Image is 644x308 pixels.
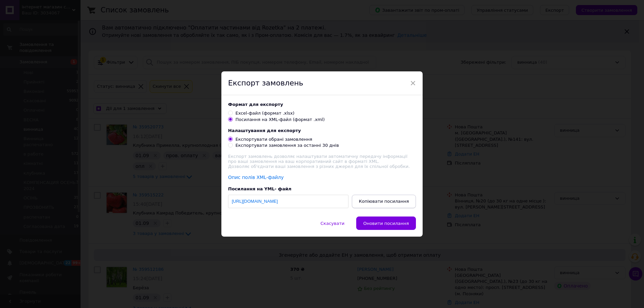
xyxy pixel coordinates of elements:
div: Формат для експорту [228,102,416,107]
button: Скасувати [314,217,352,230]
div: Експорт замовлень [221,71,423,96]
span: Оновити посилання [363,221,409,226]
span: × [410,77,416,89]
a: [URL][DOMAIN_NAME] [232,199,278,204]
div: Експортувати обрані замовлення [235,136,312,142]
div: Посилання на YML- файл [228,186,416,191]
button: Копіювати посилання [352,195,416,208]
div: Експорт замовлень дозволяє налаштувати автоматичну передачу інформації про ваші замовлення на ваш... [228,154,416,164]
button: Оновити посилання [356,217,416,230]
a: Опис полів XML-файлу [228,175,284,180]
div: Налаштування для експорту [228,128,416,133]
div: Експортувати замовлення за останні 30 днів [235,142,339,148]
span: Скасувати [321,221,344,226]
span: Копіювати посилання [359,199,409,204]
div: Посилання на XML-файл (формат .xml) [235,117,325,123]
div: Excel-файл (формат .xlsx) [235,110,294,116]
div: Дозволяє об'єднати ваші замовлення з різних джерел для їх спільної обробки. [228,164,416,169]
